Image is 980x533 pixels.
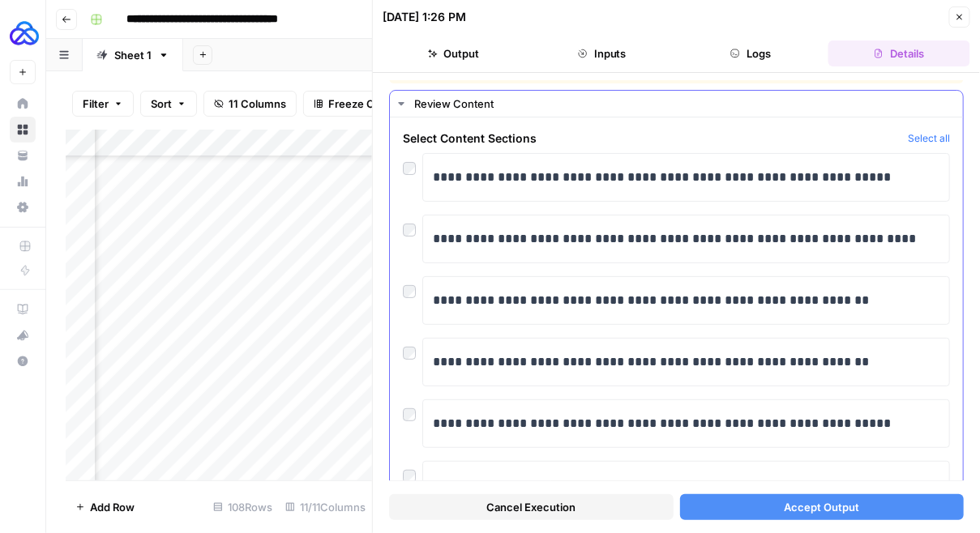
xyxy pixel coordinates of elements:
div: [DATE] 1:26 PM [383,9,466,25]
button: Filter [72,91,134,117]
button: 11 Columns [203,91,297,117]
a: Your Data [10,143,36,168]
div: 11/11 Columns [279,494,372,520]
a: Settings [10,194,36,220]
a: Home [10,91,36,117]
button: Accept Output [680,494,965,520]
span: Sort [151,96,172,112]
button: Cancel Execution [389,494,674,520]
div: What's new? [11,323,35,348]
a: Browse [10,117,36,143]
div: Review Content [414,96,953,112]
button: Details [828,41,970,66]
button: Sort [140,91,197,117]
span: Filter [83,96,109,112]
button: Review Content [390,91,963,117]
div: 108 Rows [207,494,279,520]
button: Logs [680,41,822,66]
a: Sheet 1 [83,39,183,71]
button: Inputs [531,41,673,66]
button: Help + Support [10,348,36,374]
a: AirOps Academy [10,296,36,322]
img: AUQ Logo [10,19,39,48]
span: Accept Output [784,499,859,515]
span: Freeze Columns [328,96,412,112]
button: Select all [908,130,950,147]
button: Add Row [66,494,144,520]
button: Workspace: AUQ [10,13,36,53]
button: Output [383,41,524,66]
span: Select Content Sections [403,130,901,147]
button: Freeze Columns [303,91,422,117]
div: Sheet 1 [114,47,152,63]
span: Cancel Execution [486,499,576,515]
button: What's new? [10,322,36,348]
a: Usage [10,168,36,194]
span: Add Row [90,499,135,515]
span: 11 Columns [229,96,286,112]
